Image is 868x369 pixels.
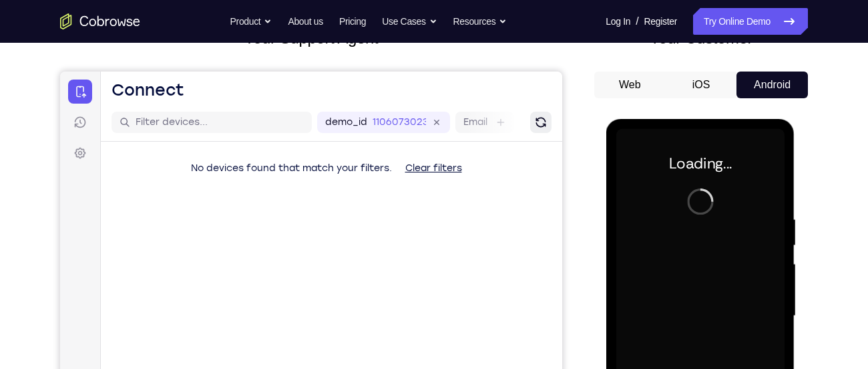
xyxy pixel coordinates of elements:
button: Resources [453,8,507,35]
a: About us [288,8,322,35]
a: Pricing [339,8,366,35]
button: Web [594,72,666,98]
a: Try Online Demo [693,8,808,35]
span: No devices found that match your filters. [131,91,332,102]
a: Register [644,8,677,35]
button: Android [736,72,808,98]
a: Log In [606,8,630,35]
button: iOS [666,72,737,98]
span: / [636,13,638,29]
button: Product [230,8,272,35]
button: Clear filters [335,84,413,110]
button: Use Cases [382,8,437,35]
a: Go to the home page [60,13,140,29]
